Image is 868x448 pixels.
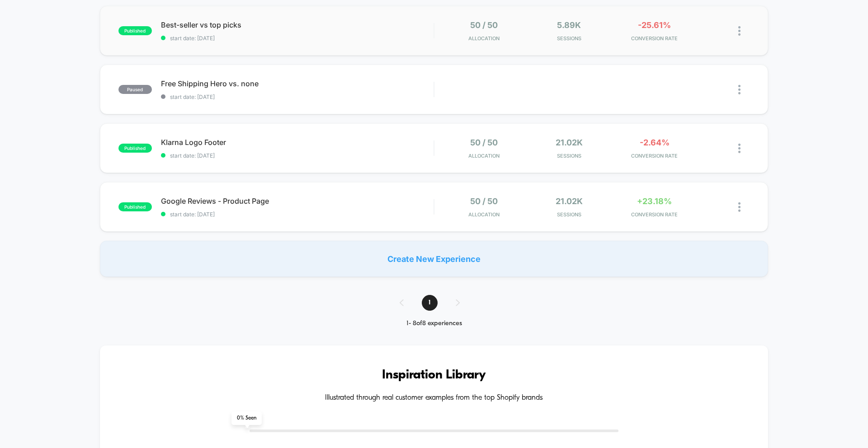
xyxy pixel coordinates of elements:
span: Best-seller vs top picks [161,20,434,29]
span: 50 / 50 [470,138,498,147]
span: Sessions [529,153,610,159]
span: published [118,202,152,211]
span: +23.18% [637,196,672,206]
div: 1 - 8 of 8 experiences [391,320,478,327]
span: Free Shipping Hero vs. none [161,79,434,88]
span: Sessions [529,35,610,42]
span: published [118,144,152,153]
span: Sessions [529,211,610,218]
img: close [738,85,741,94]
img: close [738,144,741,153]
span: 5.89k [557,20,581,30]
span: 21.02k [556,138,583,147]
img: close [738,26,741,36]
span: Google Reviews - Product Page [161,196,434,205]
span: -2.64% [640,138,670,147]
span: Klarna Logo Footer [161,138,434,147]
span: start date: [DATE] [161,211,434,218]
span: 0 % Seen [231,411,262,425]
span: Allocation [468,211,500,218]
span: published [118,26,152,35]
span: start date: [DATE] [161,93,434,100]
span: start date: [DATE] [161,152,434,159]
img: close [738,202,741,212]
span: Allocation [468,153,500,159]
div: Create New Experience [100,241,768,277]
span: 1 [422,295,438,311]
span: 21.02k [556,196,583,206]
span: 50 / 50 [470,20,498,30]
span: CONVERSION RATE [614,153,695,159]
h4: Illustrated through real customer examples from the top Shopify brands [127,394,741,402]
h3: Inspiration Library [127,368,741,383]
span: 50 / 50 [470,196,498,206]
span: Allocation [468,35,500,42]
span: CONVERSION RATE [614,35,695,42]
span: -25.61% [638,20,671,30]
span: paused [118,85,152,94]
span: CONVERSION RATE [614,211,695,218]
span: start date: [DATE] [161,35,434,42]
